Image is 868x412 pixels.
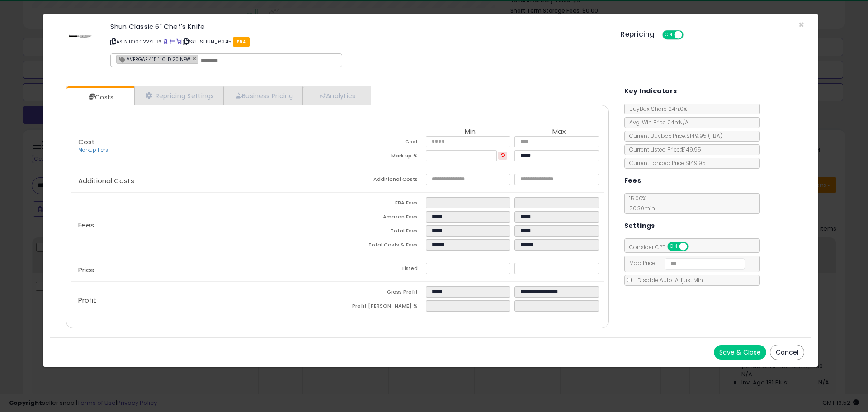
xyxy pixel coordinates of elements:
[117,55,190,63] span: AVERGAE 4.15 11 OLD 20 NEW
[337,300,426,314] td: Profit [PERSON_NAME] %
[682,31,697,39] span: OFF
[193,54,198,62] a: ×
[337,150,426,164] td: Mark up %
[71,222,337,229] p: Fees
[66,88,133,106] a: Costs
[337,197,426,211] td: FBA Fees
[337,263,426,277] td: Listed
[78,147,108,153] a: Markup Tiers
[625,204,655,212] span: $0.30 min
[426,128,514,136] th: Min
[337,174,426,188] td: Additional Costs
[708,132,722,140] span: ( FBA )
[71,177,337,185] p: Additional Costs
[163,38,168,45] a: BuyBox page
[714,345,766,360] button: Save & Close
[686,132,722,140] span: $149.95
[110,23,607,30] h3: Shun Classic 6" Chef's Knife
[633,276,703,284] span: Disable Auto-Adjust Min
[624,175,642,186] h5: Fees
[337,286,426,300] td: Gross Profit
[67,23,94,50] img: 213ZydoiySL._SL60_.jpg
[110,34,607,49] p: ASIN: B00022YFB6 | SKU: SHUN_6245
[770,345,804,360] button: Cancel
[625,118,689,126] span: Avg. Win Price 24h: N/A
[625,105,687,113] span: BuyBox Share 24h: 0%
[337,136,426,150] td: Cost
[71,138,337,154] p: Cost
[303,86,370,105] a: Analytics
[233,37,250,47] span: FBA
[625,132,722,140] span: Current Buybox Price:
[625,159,706,167] span: Current Landed Price: $149.95
[687,243,701,251] span: OFF
[337,211,426,225] td: Amazon Fees
[224,86,303,105] a: Business Pricing
[798,18,804,31] span: ×
[663,31,675,39] span: ON
[624,220,655,232] h5: Settings
[624,85,677,97] h5: Key Indicators
[625,243,700,251] span: Consider CPT:
[625,259,745,267] span: Map Price:
[71,266,337,274] p: Price
[176,38,181,45] a: Your listing only
[134,86,224,105] a: Repricing Settings
[337,239,426,253] td: Total Costs & Fees
[170,38,175,45] a: All offer listings
[625,194,655,212] span: 15.00 %
[71,297,337,304] p: Profit
[514,128,603,136] th: Max
[625,146,701,153] span: Current Listed Price: $149.95
[668,243,679,251] span: ON
[337,225,426,239] td: Total Fees
[621,31,657,38] h5: Repricing:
